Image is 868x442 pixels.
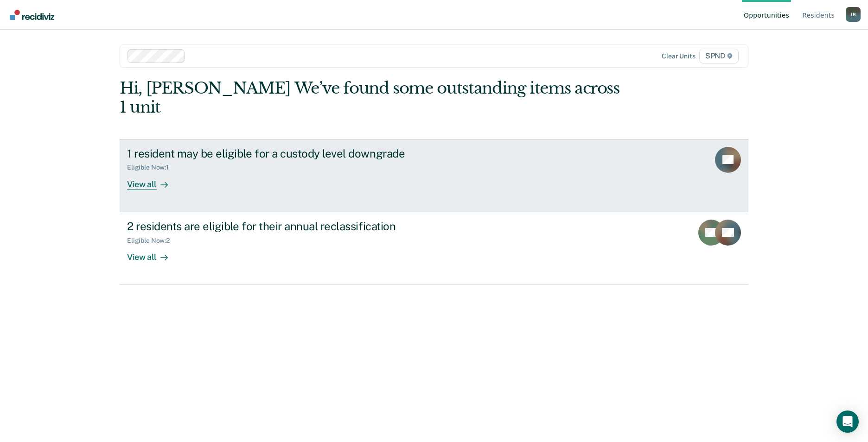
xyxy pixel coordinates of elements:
[662,52,696,60] div: Clear units
[127,220,453,233] div: 2 residents are eligible for their annual reclassification
[127,237,177,245] div: Eligible Now : 2
[836,410,859,433] div: Open Intercom Messenger
[120,79,623,117] div: Hi, [PERSON_NAME] We’ve found some outstanding items across 1 unit
[127,244,179,262] div: View all
[127,147,453,160] div: 1 resident may be eligible for a custody level downgrade
[10,10,54,20] img: Recidiviz
[127,171,179,189] div: View all
[846,7,861,22] div: J B
[846,7,861,22] button: Profile dropdown button
[120,139,748,212] a: 1 resident may be eligible for a custody level downgradeEligible Now:1View all
[127,164,176,171] div: Eligible Now : 1
[699,49,739,63] span: SPND
[120,212,748,285] a: 2 residents are eligible for their annual reclassificationEligible Now:2View all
